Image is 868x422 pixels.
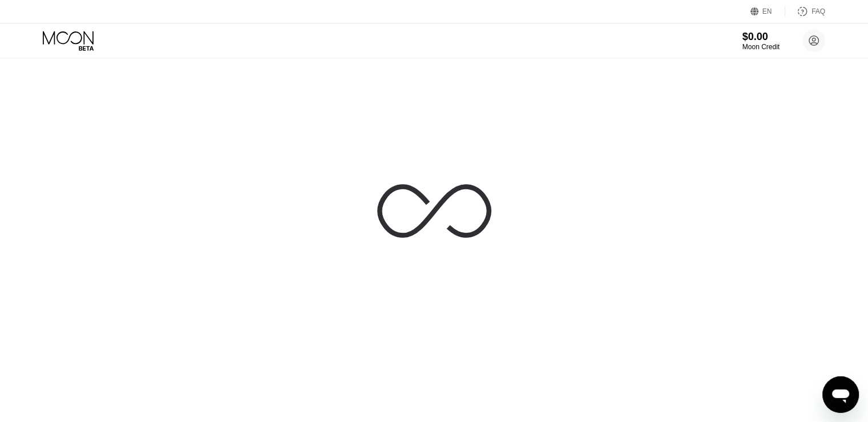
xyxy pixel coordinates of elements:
[742,31,780,51] div: $0.00Moon Credit
[812,7,825,15] div: FAQ
[785,6,825,17] div: FAQ
[762,7,772,15] div: EN
[750,6,785,17] div: EN
[742,43,780,51] div: Moon Credit
[742,31,780,43] div: $0.00
[822,376,859,413] iframe: Bouton de lancement de la fenêtre de messagerie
